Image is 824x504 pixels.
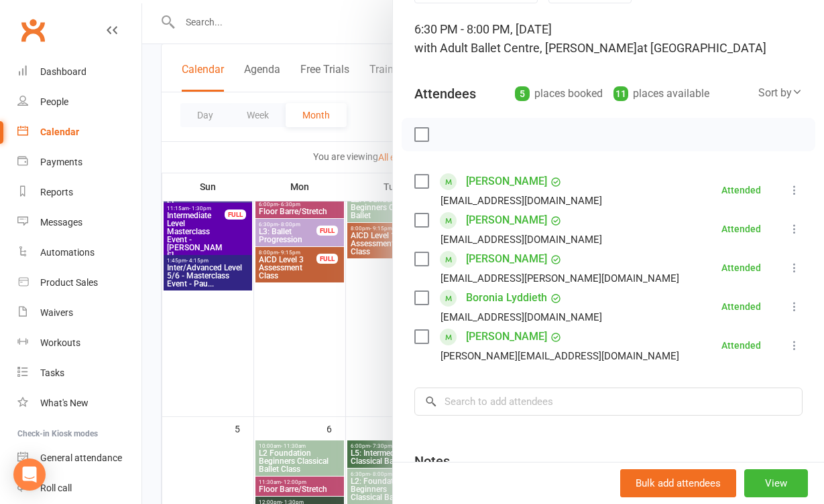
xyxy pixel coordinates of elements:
button: View [744,469,808,497]
div: Waivers [40,307,73,318]
a: Boronia Lyddieth [466,287,547,309]
div: Open Intercom Messenger [13,458,46,491]
div: [PERSON_NAME][EMAIL_ADDRESS][DOMAIN_NAME] [440,347,679,365]
div: places available [613,84,709,103]
div: Attended [721,302,761,311]
a: Workouts [17,328,141,358]
div: General attendance [40,452,122,463]
a: People [17,87,141,117]
a: Dashboard [17,57,141,87]
div: Attended [721,263,761,272]
button: Bulk add attendees [620,469,736,497]
a: Automations [17,238,141,268]
div: Attended [721,224,761,234]
div: Attendees [414,84,476,103]
div: People [40,96,68,107]
span: with Adult Ballet Centre, [PERSON_NAME] [414,41,637,55]
a: Payments [17,147,141,177]
div: Attended [721,341,761,350]
a: Tasks [17,358,141,388]
a: [PERSON_NAME] [466,248,547,270]
a: [PERSON_NAME] [466,171,547,192]
input: Search to add attendees [414,388,803,416]
div: Tasks [40,367,64,378]
a: Waivers [17,298,141,328]
div: Attended [721,185,761,195]
div: What's New [40,398,89,408]
div: [EMAIL_ADDRESS][PERSON_NAME][DOMAIN_NAME] [440,270,679,287]
div: 6:30 PM - 8:00 PM, [DATE] [414,20,803,58]
a: [PERSON_NAME] [466,209,547,231]
div: [EMAIL_ADDRESS][DOMAIN_NAME] [440,309,602,326]
div: Sort by [758,84,803,102]
a: Product Sales [17,268,141,298]
div: Calendar [40,127,79,137]
a: Messages [17,207,141,238]
div: Automations [40,247,95,258]
a: [PERSON_NAME] [466,326,547,347]
div: Reports [40,187,73,197]
a: What's New [17,388,141,418]
div: places booked [515,84,603,103]
div: [EMAIL_ADDRESS][DOMAIN_NAME] [440,192,602,209]
span: at [GEOGRAPHIC_DATA] [637,41,766,55]
div: [EMAIL_ADDRESS][DOMAIN_NAME] [440,231,602,248]
a: Reports [17,177,141,207]
div: Messages [40,217,82,228]
div: Notes [414,452,450,471]
div: Workouts [40,337,80,348]
a: Calendar [17,117,141,147]
div: 5 [515,86,530,101]
a: Roll call [17,473,141,503]
div: 11 [613,86,628,101]
a: Clubworx [16,13,50,47]
div: Product Sales [40,277,98,288]
a: General attendance kiosk mode [17,443,141,473]
div: Roll call [40,483,72,493]
div: Payments [40,157,82,167]
div: Dashboard [40,66,86,77]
